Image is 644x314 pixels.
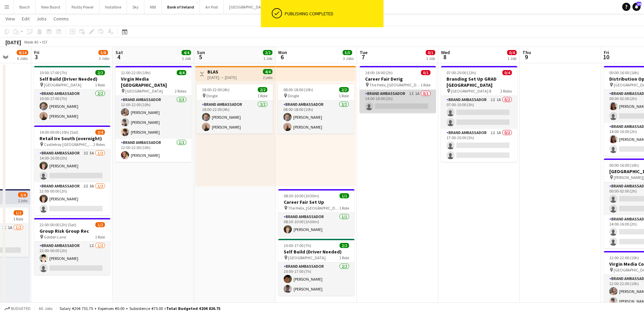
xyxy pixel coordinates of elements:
[34,242,110,275] app-card-role: Brand Ambassador1I1/222:00-00:00 (2h)[PERSON_NAME]
[278,249,355,255] h3: Self Build (Driver Needed)
[339,255,349,260] span: 1 Role
[446,70,476,75] span: 07:00-20:00 (13h)
[360,90,436,113] app-card-role: Brand Ambassador1I1A0/114:00-16:00 (2h)
[359,53,367,61] span: 7
[500,88,512,94] span: 2 Roles
[14,210,23,215] span: 1/2
[44,234,66,239] span: Golden Lane
[339,87,349,92] span: 2/2
[441,66,517,162] app-job-card: 07:00-20:00 (13h)0/4Branding Set Up GRAD [GEOGRAPHIC_DATA] [GEOGRAPHIC_DATA] 82 RolesBrand Ambass...
[34,182,110,215] app-card-role: Brand Ambassador2I3A1/222:00-00:00 (2h)[PERSON_NAME]
[115,66,192,162] app-job-card: 12:00-22:00 (10h)4/4Virgin Media [GEOGRAPHIC_DATA] [GEOGRAPHIC_DATA]2 RolesBrand Ambassador3/312:...
[34,14,49,23] a: Jobs
[182,56,191,61] div: 1 Job
[34,149,110,182] app-card-role: Brand Ambassador3I5A1/214:00-16:00 (2h)[PERSON_NAME]
[196,53,205,61] span: 5
[115,76,192,88] h3: Virgin Media [GEOGRAPHIC_DATA]
[278,213,355,236] app-card-role: Brand Ambassador1/108:30-10:00 (1h30m)[PERSON_NAME]
[263,74,272,80] div: 2 jobs
[197,101,273,134] app-card-role: Brand Ambassador2/218:00-22:00 (4h)[PERSON_NAME][PERSON_NAME]
[426,56,435,61] div: 1 Job
[40,222,76,227] span: 22:00-00:00 (2h) (Sat)
[66,0,99,14] button: Paddy Power
[13,216,23,221] span: 1 Role
[421,70,430,75] span: 0/1
[144,0,162,14] button: NBI
[340,193,349,198] span: 1/1
[11,306,31,311] span: Budgeted
[202,87,230,92] span: 18:00-22:00 (4h)
[421,82,430,87] span: 1 Role
[34,135,110,142] h3: Retail Ire South (overnight)
[507,56,516,61] div: 1 Job
[22,16,30,22] span: Edit
[34,76,110,82] h3: Self Build (Driver Needed)
[277,53,287,61] span: 6
[200,0,224,14] button: An Post
[95,130,105,135] span: 2/4
[288,255,326,260] span: [GEOGRAPHIC_DATA]
[278,239,355,296] div: 10:00-17:00 (7h)2/2Self Build (Driver Needed) [GEOGRAPHIC_DATA]1 RoleBrand Ambassador2/210:00-17:...
[115,139,192,162] app-card-role: Brand Ambassador1/112:00-22:00 (10h)[PERSON_NAME]
[426,50,435,55] span: 0/1
[127,0,144,14] button: Sky
[175,88,186,94] span: 2 Roles
[5,39,21,46] div: [DATE]
[5,16,15,22] span: View
[441,49,450,55] span: Wed
[60,306,220,311] div: Salary €204 751.75 + Expenses €0.00 + Subsistence €75.00 =
[18,197,28,203] div: 2 jobs
[44,82,81,87] span: [GEOGRAPHIC_DATA]
[125,88,163,94] span: [GEOGRAPHIC_DATA]
[263,50,272,55] span: 2/2
[206,93,218,98] span: Dingle
[609,255,639,260] span: 12:00-22:00 (10h)
[522,49,531,55] span: Thu
[3,305,32,312] button: Budgeted
[263,56,272,61] div: 1 Job
[34,218,110,275] app-job-card: 22:00-00:00 (2h) (Sat)1/2Group Risk Group Rec Golden Lane1 RoleBrand Ambassador1I1/222:00-00:00 (...
[360,49,367,55] span: Tue
[115,96,192,139] app-card-role: Brand Ambassador3/312:00-22:00 (10h)[PERSON_NAME][PERSON_NAME][PERSON_NAME]
[40,130,78,135] span: 14:00-00:00 (10h) (Sat)
[604,49,609,55] span: Fri
[34,126,110,215] app-job-card: 14:00-00:00 (10h) (Sat)2/4Retail Ire South (overnight) Castletroy [GEOGRAPHIC_DATA]2 RolesBrand A...
[44,142,93,147] span: Castletroy [GEOGRAPHIC_DATA]
[343,50,352,55] span: 5/5
[440,53,450,61] span: 8
[115,49,123,55] span: Sat
[257,93,267,98] span: 1 Role
[34,49,40,55] span: Fri
[632,3,641,11] a: 24
[93,142,105,147] span: 2 Roles
[121,70,151,75] span: 12:00-22:00 (10h)
[288,205,339,211] span: The Helix, [GEOGRAPHIC_DATA]
[182,50,191,55] span: 4/4
[51,14,72,23] a: Comms
[637,2,641,6] span: 24
[360,66,436,113] app-job-card: 14:00-16:00 (2h)0/1Career Fair Derig The Helix, [GEOGRAPHIC_DATA]1 RoleBrand Ambassador1I1A0/114:...
[177,70,186,75] span: 4/4
[114,53,123,61] span: 4
[197,84,273,134] app-job-card: 18:00-22:00 (4h)2/2 Dingle1 RoleBrand Ambassador2/218:00-22:00 (4h)[PERSON_NAME][PERSON_NAME]
[37,306,54,311] span: All jobs
[521,53,531,61] span: 9
[278,84,354,134] app-job-card: 08:00-18:00 (10h)2/2 Dingle1 RoleBrand Ambassador2/208:00-18:00 (10h)[PERSON_NAME][PERSON_NAME]
[36,0,66,14] button: New Board
[360,76,436,82] h3: Career Fair Derig
[278,263,355,296] app-card-role: Brand Ambassador2/210:00-17:00 (7h)[PERSON_NAME][PERSON_NAME]
[197,49,205,55] span: Sun
[502,70,512,75] span: 0/4
[3,14,18,23] a: View
[34,66,110,123] app-job-card: 10:00-17:00 (7h)2/2Self Build (Driver Needed) [GEOGRAPHIC_DATA]1 RoleBrand Ambassador2/210:00-17:...
[34,228,110,234] h3: Group Risk Group Rec
[98,50,108,55] span: 5/8
[99,56,109,61] div: 3 Jobs
[339,93,349,98] span: 1 Role
[40,70,67,75] span: 10:00-17:00 (7h)
[36,16,47,22] span: Jobs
